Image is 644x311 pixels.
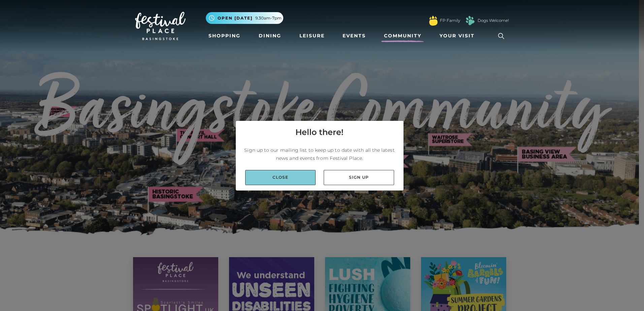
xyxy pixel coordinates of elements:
a: Close [245,170,316,185]
a: Your Visit [437,30,481,42]
a: Dining [256,30,284,42]
img: Festival Place Logo [135,12,186,40]
a: Community [381,30,424,42]
a: Events [340,30,368,42]
h4: Hello there! [295,126,344,138]
a: Sign up [324,170,394,185]
a: Shopping [206,30,243,42]
span: Open [DATE] [218,15,253,21]
p: Sign up to our mailing list to keep up to date with all the latest news and events from Festival ... [241,146,398,162]
span: Your Visit [440,32,475,39]
button: Open [DATE] 9.30am-7pm [206,12,283,24]
a: Leisure [297,30,327,42]
a: Dogs Welcome! [478,18,509,24]
a: FP Family [440,18,460,24]
span: 9.30am-7pm [255,15,282,21]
